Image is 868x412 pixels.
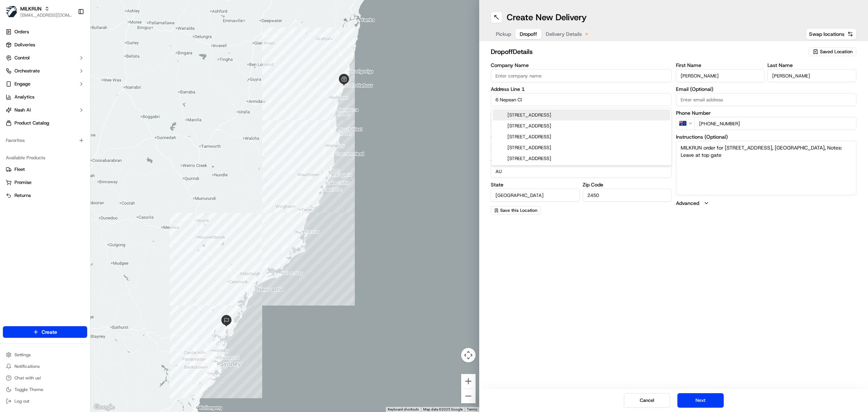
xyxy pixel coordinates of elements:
[493,110,670,121] div: [STREET_ADDRESS]
[676,87,857,92] label: Email (Optional)
[20,5,42,12] button: MILKRUN
[676,93,857,106] input: Enter email address
[820,49,852,55] span: Saved Location
[3,135,87,146] div: Favorites
[14,120,49,126] span: Product Catalog
[767,69,856,82] input: Enter last name
[493,131,670,142] div: [STREET_ADDRESS]
[14,94,34,100] span: Analytics
[624,393,670,408] button: Cancel
[14,81,30,87] span: Engage
[491,87,672,92] label: Address Line 1
[491,47,804,57] h2: dropoff Details
[14,179,31,186] span: Promise
[14,29,29,35] span: Orders
[14,398,29,404] span: Log out
[461,348,476,362] button: Map camera controls
[14,166,25,173] span: Fleet
[500,207,537,213] span: Save this Location
[6,166,84,173] a: Fleet
[493,121,670,131] div: [STREET_ADDRESS]
[491,108,672,166] div: Suggestions
[491,206,541,215] button: Save this Location
[676,110,857,115] label: Phone Number
[3,350,87,360] button: Settings
[3,164,87,175] button: Fleet
[3,117,87,129] a: Product Catalog
[3,326,87,338] button: Create
[467,407,477,411] a: Terms (opens in new tab)
[20,12,72,18] button: [EMAIL_ADDRESS][DOMAIN_NAME]
[676,199,699,207] label: Advanced
[3,177,87,188] button: Promise
[809,47,856,57] button: Saved Location
[3,91,87,103] a: Analytics
[388,407,419,412] button: Keyboard shortcuts
[461,374,476,388] button: Zoom in
[493,142,670,153] div: [STREET_ADDRESS]
[423,407,463,411] span: Map data ©2025 Google
[3,373,87,383] button: Chat with us!
[583,189,672,202] input: Enter zip code
[14,42,35,48] span: Deliveries
[496,30,511,38] span: Pickup
[92,403,116,412] img: Google
[6,192,84,199] a: Returns
[806,28,856,40] button: Swap locations
[491,93,672,106] input: Enter address
[677,393,724,408] button: Next
[491,165,672,178] input: Enter country
[491,69,672,82] input: Enter company name
[14,107,31,113] span: Nash AI
[583,182,672,187] label: Zip Code
[493,153,670,164] div: [STREET_ADDRESS]
[491,189,580,202] input: Enter state
[14,375,41,381] span: Chat with us!
[14,68,40,74] span: Orchestrate
[6,179,84,186] a: Promise
[676,134,857,139] label: Instructions (Optional)
[3,3,75,20] button: MILKRUNMILKRUN[EMAIL_ADDRESS][DOMAIN_NAME]
[3,384,87,395] button: Toggle Theme
[92,403,116,412] a: Open this area in Google Maps (opens a new window)
[42,328,57,336] span: Create
[507,12,587,23] h1: Create New Delivery
[14,387,43,392] span: Toggle Theme
[676,141,857,195] textarea: MILKRUN order for [STREET_ADDRESS], [GEOGRAPHIC_DATA], Notes: Leave at top gate
[3,361,87,371] button: Notifications
[14,352,31,358] span: Settings
[676,69,765,82] input: Enter first name
[520,30,537,38] span: Dropoff
[676,199,857,207] button: Advanced
[767,63,856,68] label: Last Name
[3,396,87,406] button: Log out
[491,182,580,187] label: State
[3,26,87,38] a: Orders
[676,63,765,68] label: First Name
[14,192,31,199] span: Returns
[14,363,40,369] span: Notifications
[3,52,87,64] button: Control
[461,389,476,403] button: Zoom out
[3,78,87,90] button: Engage
[14,55,30,61] span: Control
[546,30,582,38] span: Delivery Details
[3,39,87,51] a: Deliveries
[3,65,87,77] button: Orchestrate
[694,117,857,130] input: Enter phone number
[3,104,87,116] button: Nash AI
[6,6,17,17] img: MILKRUN
[491,63,672,68] label: Company Name
[809,30,844,38] span: Swap locations
[3,190,87,201] button: Returns
[3,152,87,164] div: Available Products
